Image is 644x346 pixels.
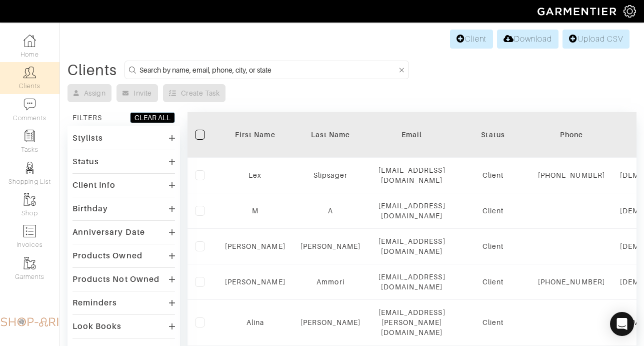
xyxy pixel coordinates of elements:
img: stylists-icon-eb353228a002819b7ec25b43dbf5f0378dd9e0616d9560372ff212230b889e62.png [23,162,36,174]
a: A [328,207,333,215]
div: Client [463,170,523,180]
img: garmentier-logo-header-white-b43fb05a5012e4ada735d5af1a66efaba907eab6374d6393d1fbf88cb4ef424d.png [532,3,623,20]
div: [PHONE_NUMBER] [538,170,605,180]
div: Open Intercom Messenger [610,312,634,336]
div: Client [463,317,523,327]
div: CLEAR ALL [134,113,170,123]
div: Anniversary Date [72,227,145,237]
div: Client [463,241,523,251]
a: [PERSON_NAME] [300,318,361,326]
div: Status [72,157,99,167]
div: [EMAIL_ADDRESS][DOMAIN_NAME] [375,201,448,221]
img: gear-icon-white-bd11855cb880d31180b6d7d6211b90ccbf57a29d726f0c71d8c61bd08dd39cc2.png [623,5,636,18]
a: Slipsager [313,171,347,179]
button: CLEAR ALL [130,112,175,123]
div: Client Info [72,180,116,190]
div: [EMAIL_ADDRESS][PERSON_NAME][DOMAIN_NAME] [375,307,448,337]
a: [PERSON_NAME] [225,242,285,250]
a: Upload CSV [562,30,629,49]
img: dashboard-icon-dbcd8f5a0b271acd01030246c82b418ddd0df26cd7fceb0bd07c9910d44c42f6.png [23,35,36,47]
div: Products Owned [72,251,142,261]
a: Download [497,30,558,49]
a: [PERSON_NAME] [300,242,361,250]
div: Client [463,277,523,287]
div: Phone [538,130,605,140]
div: Birthday [72,204,108,214]
div: [PHONE_NUMBER] [538,277,605,287]
div: Products Not Owned [72,274,159,284]
input: Search by name, email, phone, city, or state [139,64,397,76]
div: Look Books [72,321,122,331]
div: [EMAIL_ADDRESS][DOMAIN_NAME] [375,165,448,185]
a: Client [450,30,493,49]
img: clients-icon-6bae9207a08558b7cb47a8932f037763ab4055f8c8b6bfacd5dc20c3e0201464.png [23,66,36,79]
a: Lex [248,171,261,179]
img: reminder-icon-8004d30b9f0a5d33ae49ab947aed9ed385cf756f9e5892f1edd6e32f2345188e.png [23,130,36,142]
a: Alina [246,318,264,326]
img: garments-icon-b7da505a4dc4fd61783c78ac3ca0ef83fa9d6f193b1c9dc38574b1d14d53ca28.png [23,257,36,269]
div: Last Name [300,130,361,140]
th: Toggle SortBy [217,112,293,158]
div: Status [463,130,523,140]
a: M [252,207,258,215]
div: Stylists [72,133,103,143]
div: Client [463,206,523,216]
img: comment-icon-a0a6a9ef722e966f86d9cbdc48e553b5cf19dbc54f86b18d962a5391bc8f6eb6.png [23,98,36,111]
div: FILTERS [72,113,102,123]
div: Email [375,130,448,140]
a: Ammori [316,278,344,286]
img: orders-icon-0abe47150d42831381b5fb84f609e132dff9fe21cb692f30cb5eec754e2cba89.png [23,225,36,237]
th: Toggle SortBy [293,112,368,158]
div: [EMAIL_ADDRESS][DOMAIN_NAME] [375,272,448,292]
div: First Name [225,130,285,140]
div: Reminders [72,298,117,308]
div: Clients [67,65,117,75]
th: Toggle SortBy [455,112,530,158]
img: garments-icon-b7da505a4dc4fd61783c78ac3ca0ef83fa9d6f193b1c9dc38574b1d14d53ca28.png [23,193,36,206]
a: [PERSON_NAME] [225,278,285,286]
div: [EMAIL_ADDRESS][DOMAIN_NAME] [375,236,448,256]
